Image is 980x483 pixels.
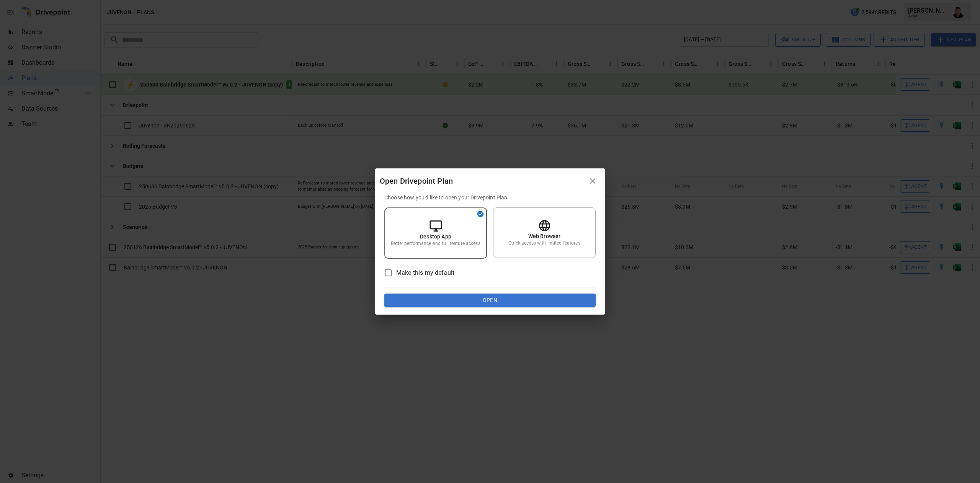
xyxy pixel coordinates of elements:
div: Open Drivepoint Plan [380,175,585,187]
p: Web Browser [528,232,561,240]
button: Open [384,294,596,307]
p: Choose how you'd like to open your Drivepoint Plan [384,194,596,201]
span: Make this my default [396,268,454,277]
p: Better performance and full feature access [391,240,480,247]
p: Quick access with limited features [508,240,580,246]
p: Desktop App [420,233,451,240]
